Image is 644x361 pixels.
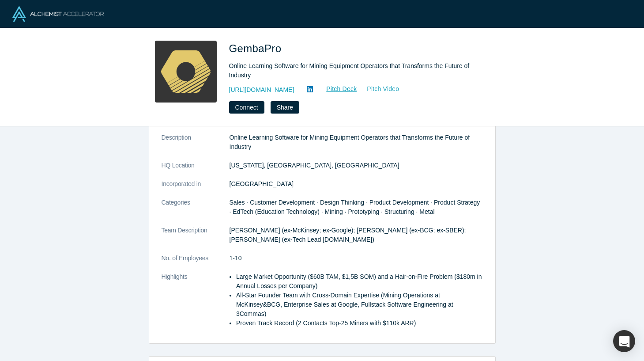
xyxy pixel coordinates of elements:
dd: [GEOGRAPHIC_DATA] [230,179,483,189]
li: All-Star Founder Team with Cross-Domain Expertise (Mining Operations at McKinsey&BCG, Enterprise ... [236,291,483,319]
dd: 1-10 [230,254,483,263]
a: Pitch Video [357,84,399,94]
dt: Incorporated in [162,179,230,198]
dt: Description [162,133,230,161]
div: Online Learning Software for Mining Equipment Operators that Transforms the Future of Industry [229,61,476,80]
img: GembaPro's Logo [155,41,217,103]
span: Sales · Customer Development · Design Thinking · Product Development · Product Strategy · EdTech ... [230,199,480,215]
dt: No. of Employees [162,254,230,272]
img: Alchemist Logo [12,6,104,22]
dt: Team Description [162,226,230,254]
li: Large Market Opportunity ($60B TAM, $1,5B SOM) and a Hair-on-Fire Problem ($180m in Annual Losses... [236,272,483,291]
dt: Highlights [162,272,230,337]
a: [URL][DOMAIN_NAME] [229,85,294,95]
li: Proven Track Record (2 Contacts Top-25 Miners with $110k ARR) [236,319,483,328]
button: Connect [229,101,264,114]
p: Online Learning Software for Mining Equipment Operators that Transforms the Future of Industry [230,133,483,152]
span: GembaPro [229,42,285,54]
dt: HQ Location [162,161,230,179]
a: Pitch Deck [316,84,357,94]
dt: Categories [162,198,230,226]
dd: [US_STATE], [GEOGRAPHIC_DATA], [GEOGRAPHIC_DATA] [230,161,483,170]
p: [PERSON_NAME] (ex-McKinsey; ex-Google); [PERSON_NAME] (ex-BCG; ex-SBER); [PERSON_NAME] (ex-Tech L... [230,226,483,244]
button: Share [271,101,299,114]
